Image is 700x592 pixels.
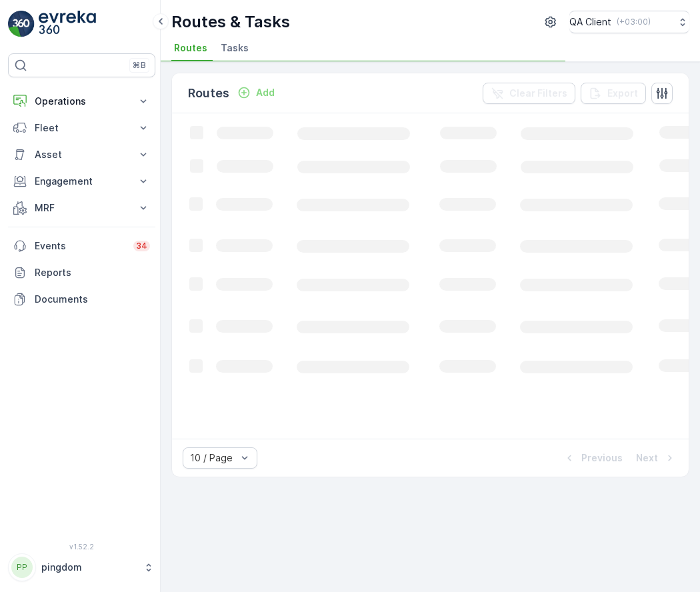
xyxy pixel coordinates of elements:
[8,259,155,286] a: Reports
[8,115,155,141] button: Fleet
[8,88,155,115] button: Operations
[35,121,129,135] p: Fleet
[35,95,129,108] p: Operations
[133,60,146,71] p: ⌘B
[8,11,35,37] img: logo
[41,561,137,574] p: pingdom
[8,286,155,313] a: Documents
[8,543,155,551] span: v 1.52.2
[35,201,129,215] p: MRF
[35,293,150,306] p: Documents
[136,241,147,251] p: 34
[39,11,96,37] img: logo_light-DOdMpM7g.png
[232,85,280,101] button: Add
[35,266,150,279] p: Reports
[35,148,129,161] p: Asset
[8,168,155,195] button: Engagement
[581,451,623,465] p: Previous
[8,195,155,221] button: MRF
[635,450,678,466] button: Next
[569,11,689,33] button: QA Client(+03:00)
[569,15,611,29] p: QA Client
[35,239,125,253] p: Events
[35,175,129,188] p: Engagement
[8,141,155,168] button: Asset
[581,83,646,104] button: Export
[171,11,290,33] p: Routes & Tasks
[174,41,207,55] span: Routes
[8,233,155,259] a: Events34
[617,17,651,27] p: ( +03:00 )
[636,451,658,465] p: Next
[607,87,638,100] p: Export
[509,87,567,100] p: Clear Filters
[11,557,33,578] div: PP
[188,84,229,103] p: Routes
[221,41,249,55] span: Tasks
[256,86,275,99] p: Add
[561,450,624,466] button: Previous
[8,553,155,581] button: PPpingdom
[483,83,575,104] button: Clear Filters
